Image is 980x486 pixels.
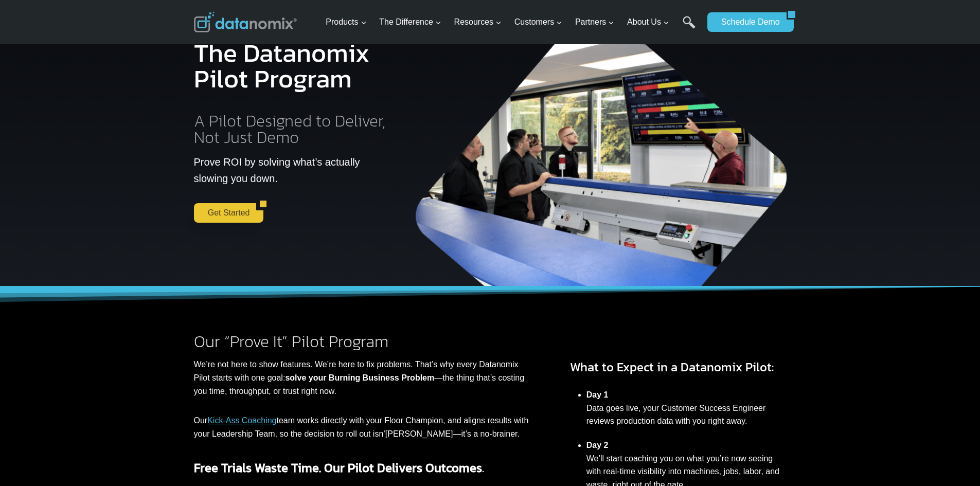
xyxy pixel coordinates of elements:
strong: Free Trials Waste Time. Our Pilot Delivers Outcomes [194,459,482,477]
img: Datanomix [194,12,297,32]
a: Get Started [194,203,257,223]
strong: Day 1 [586,390,609,399]
p: Prove ROI by solving what’s actually slowing you down. [194,154,393,187]
nav: Primary Navigation [322,6,702,39]
span: Partners [575,15,614,29]
h3: What to Expect in a Datanomix Pilot: [570,358,787,376]
span: Customers [514,15,562,29]
a: Kick-Ass Coaching [207,416,276,425]
h1: The Datanomix Pilot Program [194,32,393,100]
h2: A Pilot Designed to Deliver, Not Just Demo [194,113,393,146]
h3: . [194,459,529,477]
p: Our team works directly with your Floor Champion, and aligns results with your Leadership Team, s... [194,414,529,440]
span: The Difference [379,15,441,29]
li: Data goes live, your Customer Success Engineer reviews production data with you right away. [586,383,787,433]
p: We’re not here to show features. We’re here to fix problems. That’s why every Datanomix Pilot sta... [194,358,529,398]
span: Products [326,15,366,29]
span: About Us [627,15,669,29]
a: Schedule Demo [707,12,787,32]
strong: solve your Burning Business Problem [285,373,434,382]
a: Search [683,16,696,39]
h2: Our “Prove It” Pilot Program [194,333,529,350]
strong: Day 2 [586,441,609,449]
span: Resources [454,15,502,29]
